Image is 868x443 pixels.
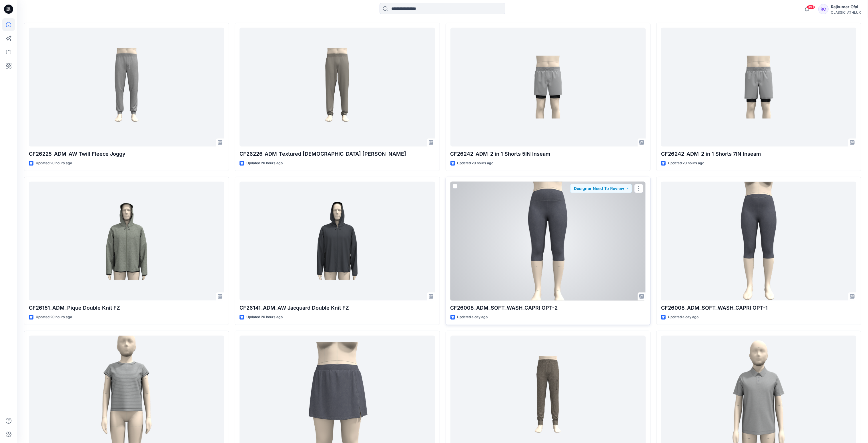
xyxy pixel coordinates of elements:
[450,304,646,312] p: CF26008_ADM_SOFT_WASH_CAPRI OPT-2
[457,314,488,320] p: Updated a day ago
[36,314,72,320] p: Updated 20 hours ago
[450,28,646,147] a: CF26242_ADM_2 in 1 Shorts 5IN Inseam
[668,160,704,166] p: Updated 20 hours ago
[246,160,283,166] p: Updated 20 hours ago
[29,304,224,312] p: CF26151_ADM_Pique Double Knit FZ
[246,314,283,320] p: Updated 20 hours ago
[818,4,829,14] div: RC
[240,182,435,301] a: CF26141_ADM_AW Jacquard Double Knit FZ
[36,160,72,166] p: Updated 20 hours ago
[661,304,856,312] p: CF26008_ADM_SOFT_WASH_CAPRI OPT-1
[661,182,856,301] a: CF26008_ADM_SOFT_WASH_CAPRI OPT-1
[240,304,435,312] p: CF26141_ADM_AW Jacquard Double Knit FZ
[450,150,646,158] p: CF26242_ADM_2 in 1 Shorts 5IN Inseam
[457,160,494,166] p: Updated 20 hours ago
[240,28,435,147] a: CF26226_ADM_Textured French Terry Jogger
[668,314,699,320] p: Updated a day ago
[831,3,861,10] div: Rajkumar Cfai
[29,28,224,147] a: CF26225_ADM_AW Twill Fleece Joggy
[807,5,815,9] span: 99+
[831,10,861,15] div: CLASSIC_ATHLUX
[240,150,435,158] p: CF26226_ADM_Textured [DEMOGRAPHIC_DATA] [PERSON_NAME]
[29,182,224,301] a: CF26151_ADM_Pique Double Knit FZ
[661,28,856,147] a: CF26242_ADM_2 in 1 Shorts 7IN Inseam
[661,150,856,158] p: CF26242_ADM_2 in 1 Shorts 7IN Inseam
[29,150,224,158] p: CF26225_ADM_AW Twill Fleece Joggy
[450,182,646,301] a: CF26008_ADM_SOFT_WASH_CAPRI OPT-2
